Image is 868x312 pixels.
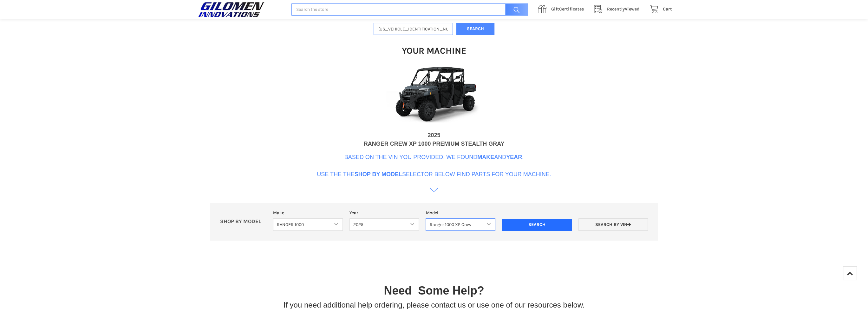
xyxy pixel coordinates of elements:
label: Make [273,209,343,216]
a: GiftCertificates [535,5,591,13]
span: Cart [663,6,672,12]
input: Search [502,3,528,16]
span: Viewed [607,6,640,12]
img: VIN Image [371,60,498,131]
p: If you need additional help ordering, please contact us or use one of our resources below. [284,299,585,311]
a: RecentlyViewed [591,5,646,13]
p: Need Some Help? [384,282,484,299]
b: Year [506,154,522,160]
label: Year [349,209,419,216]
span: Recently [607,6,625,12]
b: Make [477,154,494,160]
img: GILOMEN INNOVATIONS [196,2,266,17]
input: Search [502,219,572,231]
p: SHOP BY MODEL [217,218,270,225]
a: Search by VIN [578,218,648,231]
span: Gift [551,6,559,12]
a: Top of Page [843,266,857,280]
input: Enter VIN of your machine [374,23,453,35]
span: Certificates [551,6,584,12]
div: 2025 [427,131,440,140]
b: Shop By Model [355,171,402,177]
h1: Your Machine [402,45,466,56]
a: Cart [646,5,672,13]
p: Based on the VIN you provided, we found and . Use the the selector below find parts for your mach... [317,153,551,179]
input: Search the store [291,3,528,16]
a: GILOMEN INNOVATIONS [196,2,285,17]
label: Model [426,209,495,216]
button: Search [456,23,494,35]
div: RANGER CREW XP 1000 PREMIUM STEALTH GRAY [364,140,505,148]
